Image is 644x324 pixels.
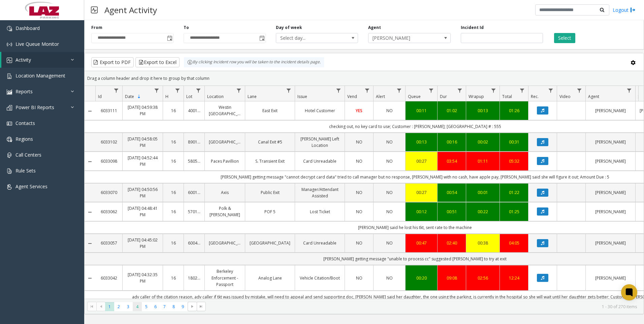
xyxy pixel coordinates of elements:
[470,158,495,164] a: 01:11
[504,139,524,145] div: 00:31
[91,57,134,67] button: Export to PDF
[442,158,462,164] div: 03:54
[124,302,133,311] span: Page 3
[184,57,324,67] div: By clicking Incident row you will be taken to the incident details page.
[299,158,341,164] a: Card Unreadable
[470,189,495,196] a: 00:01
[546,86,555,95] a: Rec. Filter Menu
[112,86,121,95] a: Id Filter Menu
[613,6,636,13] a: Logout
[378,208,401,215] a: NO
[356,139,362,145] span: NO
[410,139,433,145] a: 00:13
[249,208,291,215] a: POF 5
[15,183,47,190] span: Agent Services
[188,240,200,246] a: 600405
[167,240,180,246] a: 16
[504,208,524,215] a: 01:25
[99,208,118,215] a: 6033062
[249,275,291,281] a: Analog Lane
[378,158,401,164] a: NO
[135,57,180,67] button: Export to Excel
[299,107,341,114] a: Hotel Customer
[249,189,291,196] a: Public Exit
[184,25,189,31] label: To
[167,107,180,114] a: 16
[504,275,524,281] div: 12:24
[395,86,404,95] a: Alert Filter Menu
[442,275,462,281] a: 09:08
[127,186,159,199] a: [DATE] 04:50:56 PM
[194,86,203,95] a: Lot Filter Menu
[470,107,495,114] div: 00:13
[378,240,401,246] a: NO
[590,240,631,246] a: [PERSON_NAME]
[7,89,12,95] img: 'icon'
[299,208,341,215] a: Lost Ticket
[198,304,204,309] span: Go to the last page
[188,275,200,281] a: 180272
[368,33,434,43] span: [PERSON_NAME]
[85,241,95,246] a: Collapse Details
[455,86,464,95] a: Dur Filter Menu
[504,107,524,114] a: 01:26
[99,189,118,196] a: 6033070
[442,240,462,246] a: 02:40
[410,208,433,215] a: 00:12
[7,184,12,190] img: 'icon'
[99,107,118,114] a: 6033111
[15,104,54,110] span: Power BI Reports
[7,58,12,63] img: 'icon'
[127,237,159,250] a: [DATE] 04:45:02 PM
[190,304,195,309] span: Go to the next page
[378,139,401,145] a: NO
[442,189,462,196] a: 00:54
[187,60,193,65] img: infoIcon.svg
[356,240,362,246] span: NO
[209,104,241,117] a: Westin [GEOGRAPHIC_DATA]
[15,152,41,158] span: Call Centers
[167,139,180,145] a: 16
[85,86,644,299] div: Data table
[101,2,160,18] h3: Agent Activity
[15,88,33,95] span: Reports
[410,158,433,164] div: 00:27
[258,33,265,43] span: Toggle popup
[210,304,637,310] kendo-pager-info: 1 - 30 of 270 items
[299,186,341,199] a: Manager/Attendant Assisted
[504,158,524,164] a: 05:32
[167,189,180,196] a: 16
[249,139,291,145] a: Canal Exit #5
[356,108,362,114] span: YES
[590,189,631,196] a: [PERSON_NAME]
[470,139,495,145] a: 00:02
[442,208,462,215] a: 00:51
[378,189,401,196] a: NO
[7,121,12,126] img: 'icon'
[15,57,31,63] span: Activity
[15,167,36,174] span: Rule Sets
[248,94,257,99] span: Lane
[209,189,241,196] a: Axis
[209,158,241,164] a: Paces Pavillion
[410,275,433,281] div: 00:20
[504,240,524,246] div: 04:05
[442,139,462,145] div: 00:16
[376,94,385,99] span: Alert
[356,209,362,215] span: NO
[276,25,302,31] label: Day of week
[299,136,341,149] a: [PERSON_NAME] Left Location
[7,137,12,142] img: 'icon'
[518,86,527,95] a: Total Filter Menu
[167,158,180,164] a: 16
[188,107,200,114] a: 400167
[504,189,524,196] a: 01:22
